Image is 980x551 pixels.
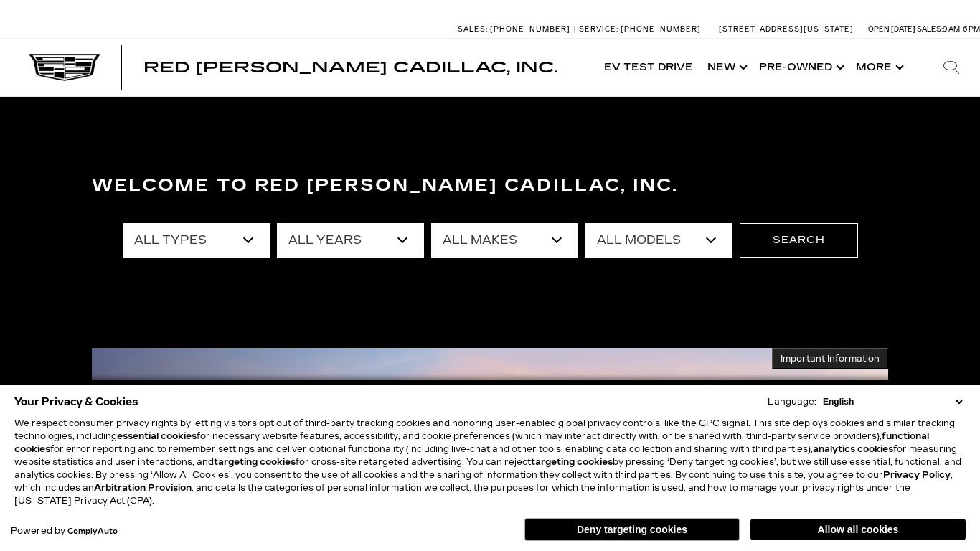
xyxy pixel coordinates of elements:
button: More [849,39,908,96]
a: [STREET_ADDRESS][US_STATE] [719,24,854,34]
span: Your Privacy & Cookies [14,392,138,412]
span: Red [PERSON_NAME] Cadillac, Inc. [143,59,557,76]
span: [PHONE_NUMBER] [490,24,570,34]
button: Important Information [772,348,888,369]
strong: targeting cookies [531,457,613,467]
strong: essential cookies [117,431,197,441]
div: Language: [768,397,816,406]
strong: Arbitration Provision [94,483,192,493]
span: 9 AM-6 PM [943,24,980,34]
a: Privacy Policy [883,470,951,480]
a: Pre-Owned [752,39,849,96]
select: Filter by make [431,223,578,258]
a: Sales: [PHONE_NUMBER] [458,25,574,33]
a: New [700,39,752,96]
select: Language Select [819,395,966,408]
span: Important Information [781,353,880,364]
div: Powered by [11,527,118,536]
h3: Welcome to Red [PERSON_NAME] Cadillac, Inc. [92,171,888,200]
a: EV Test Drive [597,39,700,96]
p: We respect consumer privacy rights by letting visitors opt out of third-party tracking cookies an... [14,417,966,507]
button: Deny targeting cookies [524,518,740,541]
span: Sales: [917,24,943,34]
select: Filter by type [123,223,270,258]
a: Service: [PHONE_NUMBER] [574,25,705,33]
select: Filter by model [585,223,732,258]
strong: targeting cookies [214,457,296,467]
span: Service: [579,24,618,34]
button: Allow all cookies [750,519,966,540]
strong: analytics cookies [813,444,893,454]
select: Filter by year [277,223,424,258]
button: Search [740,223,858,258]
a: ComplyAuto [67,527,118,536]
span: [PHONE_NUMBER] [621,24,701,34]
a: Red [PERSON_NAME] Cadillac, Inc. [143,60,557,75]
span: Open [DATE] [868,24,915,34]
img: Cadillac Dark Logo with Cadillac White Text [29,54,100,81]
span: Sales: [458,24,488,34]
